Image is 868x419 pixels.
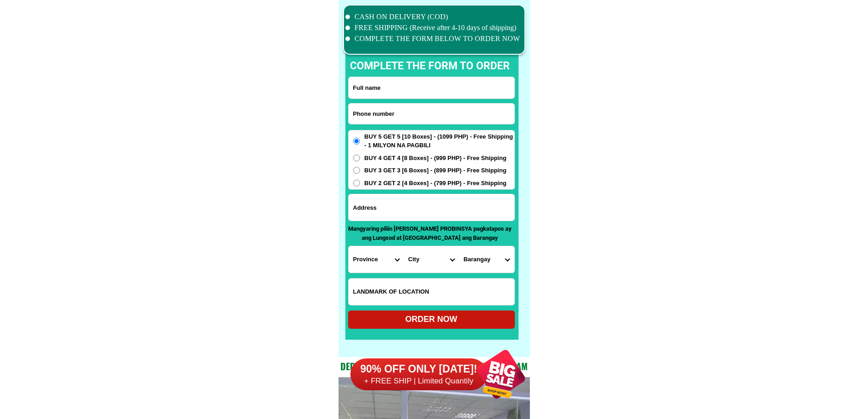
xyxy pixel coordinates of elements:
div: ORDER NOW [348,313,515,326]
select: Select province [349,246,404,273]
input: Input LANDMARKOFLOCATION [349,279,514,305]
input: BUY 4 GET 4 [8 Boxes] - (999 PHP) - Free Shipping [353,155,360,161]
span: BUY 3 GET 3 [6 Boxes] - (899 PHP) - Free Shipping [365,166,507,175]
input: BUY 3 GET 3 [6 Boxes] - (899 PHP) - Free Shipping [353,167,360,174]
li: FREE SHIPPING (Receive after 4-10 days of shipping) [345,22,520,33]
li: COMPLETE THE FORM BELOW TO ORDER NOW [345,33,520,44]
h6: + FREE SHIP | Limited Quantily [350,376,487,386]
select: Select commune [459,246,514,273]
p: complete the form to order [341,58,519,74]
input: Input full_name [349,77,514,98]
span: BUY 2 GET 2 [4 Boxes] - (799 PHP) - Free Shipping [365,179,507,188]
span: BUY 4 GET 4 [8 Boxes] - (999 PHP) - Free Shipping [365,154,507,163]
input: Input address [349,194,514,221]
p: Mangyaring piliin [PERSON_NAME] PROBINSYA pagkatapos ay ang Lungsod at [GEOGRAPHIC_DATA] ang Bara... [348,224,512,242]
h6: 90% OFF ONLY [DATE]! [350,362,487,376]
span: BUY 5 GET 5 [10 Boxes] - (1099 PHP) - Free Shipping - 1 MILYON NA PAGBILI [365,132,514,150]
input: BUY 2 GET 2 [4 Boxes] - (799 PHP) - Free Shipping [353,180,360,186]
li: CASH ON DELIVERY (COD) [345,11,520,22]
h2: Dedicated and professional consulting team [339,359,530,373]
input: BUY 5 GET 5 [10 Boxes] - (1099 PHP) - Free Shipping - 1 MILYON NA PAGBILI [353,138,360,145]
select: Select district [404,246,459,273]
input: Input phone_number [349,103,514,124]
